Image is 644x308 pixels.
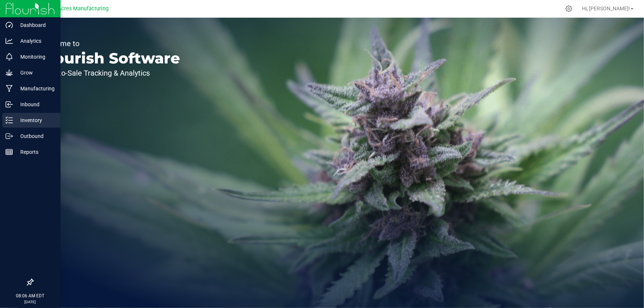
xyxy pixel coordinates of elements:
[6,117,13,124] inline-svg: Inventory
[582,6,630,11] span: Hi, [PERSON_NAME]!
[13,132,57,141] p: Outbound
[13,21,57,30] p: Dashboard
[3,299,57,305] p: [DATE]
[6,101,13,108] inline-svg: Inbound
[42,6,109,12] span: Green Acres Manufacturing
[6,148,13,156] inline-svg: Reports
[6,21,13,29] inline-svg: Dashboard
[13,100,57,109] p: Inbound
[13,84,57,93] p: Manufacturing
[13,148,57,156] p: Reports
[13,52,57,61] p: Monitoring
[6,53,13,60] inline-svg: Monitoring
[13,68,57,77] p: Grow
[6,37,13,45] inline-svg: Analytics
[6,132,13,140] inline-svg: Outbound
[40,51,180,66] p: Flourish Software
[6,85,13,92] inline-svg: Manufacturing
[40,69,180,77] p: Seed-to-Sale Tracking & Analytics
[6,69,13,76] inline-svg: Grow
[564,5,574,12] div: Manage settings
[13,37,57,45] p: Analytics
[3,293,57,299] p: 08:06 AM EDT
[40,40,180,47] p: Welcome to
[13,116,57,125] p: Inventory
